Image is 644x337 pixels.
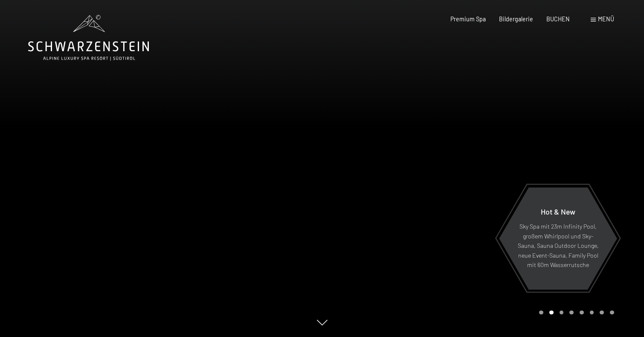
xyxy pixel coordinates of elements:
[569,311,574,315] div: Carousel Page 4
[600,311,604,315] div: Carousel Page 7
[610,311,614,315] div: Carousel Page 8
[580,311,584,315] div: Carousel Page 5
[539,311,543,315] div: Carousel Page 1
[598,15,614,23] span: Menü
[499,15,533,23] a: Bildergalerie
[450,15,486,23] a: Premium Spa
[590,311,594,315] div: Carousel Page 6
[560,311,564,315] div: Carousel Page 3
[541,207,575,216] span: Hot & New
[549,311,554,315] div: Carousel Page 2 (Current Slide)
[536,311,614,315] div: Carousel Pagination
[517,222,599,270] p: Sky Spa mit 23m Infinity Pool, großem Whirlpool und Sky-Sauna, Sauna Outdoor Lounge, neue Event-S...
[546,15,570,23] a: BUCHEN
[499,187,618,290] a: Hot & New Sky Spa mit 23m Infinity Pool, großem Whirlpool und Sky-Sauna, Sauna Outdoor Lounge, ne...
